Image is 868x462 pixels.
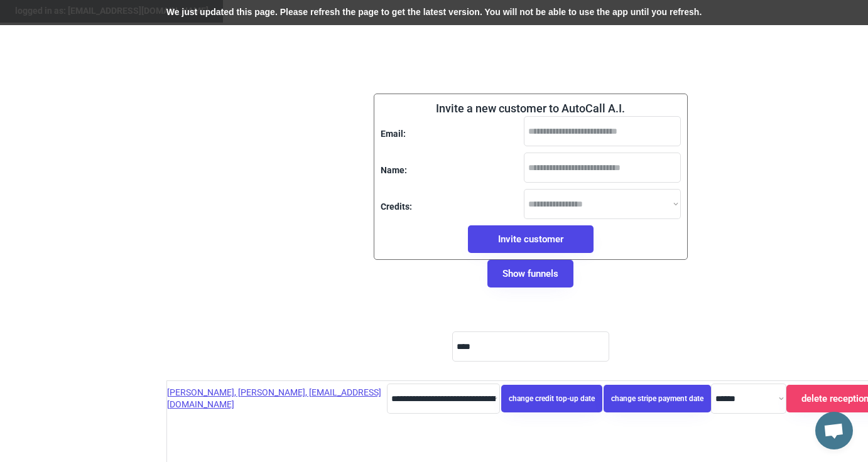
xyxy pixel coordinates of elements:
[501,385,602,412] button: change credit top-up date
[381,201,412,213] div: Credits:
[487,260,573,287] button: Show funnels
[167,387,387,411] div: [PERSON_NAME], [PERSON_NAME], [EMAIL_ADDRESS][DOMAIN_NAME]
[436,100,625,116] div: Invite a new customer to AutoCall A.I.
[468,225,594,253] button: Invite customer
[381,128,406,141] div: Email:
[815,412,853,449] div: Open chat
[381,164,407,177] div: Name:
[604,385,711,412] button: change stripe payment date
